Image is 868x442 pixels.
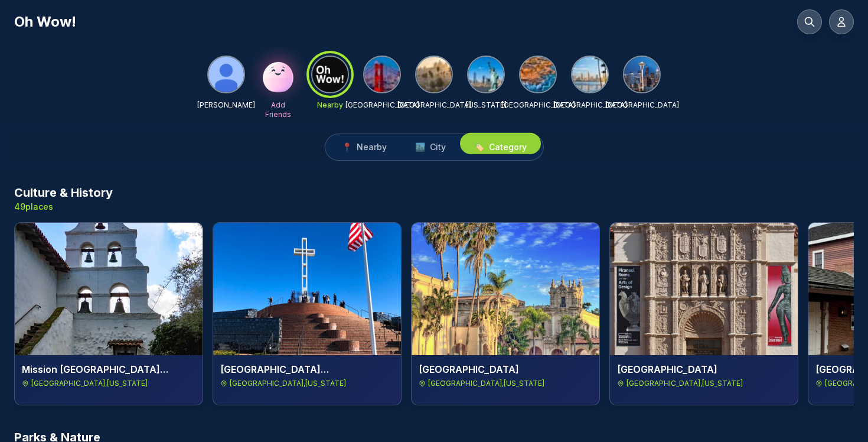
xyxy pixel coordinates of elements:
[31,379,148,388] span: [GEOGRAPHIC_DATA] , [US_STATE]
[466,100,507,110] p: [US_STATE]
[345,100,419,110] p: [GEOGRAPHIC_DATA]
[259,56,297,93] img: Add Friends
[220,362,394,376] h4: [GEOGRAPHIC_DATA][PERSON_NAME]
[397,100,471,110] p: [GEOGRAPHIC_DATA]
[22,362,195,376] h4: Mission [GEOGRAPHIC_DATA][PERSON_NAME]
[328,136,401,158] button: 📍Nearby
[474,141,484,153] span: 🏷️
[553,100,627,110] p: [GEOGRAPHIC_DATA]
[401,136,460,158] button: 🏙️City
[357,141,387,153] span: Nearby
[419,362,592,376] h4: [GEOGRAPHIC_DATA]
[14,184,113,201] h3: Culture & History
[230,379,346,388] span: [GEOGRAPHIC_DATA] , [US_STATE]
[617,362,791,376] h4: [GEOGRAPHIC_DATA]
[213,223,401,355] img: Mount Soledad National Veterans Memorial
[15,223,203,355] img: Mission San Diego de Alcalá
[428,379,544,388] span: [GEOGRAPHIC_DATA] , [US_STATE]
[342,141,352,153] span: 📍
[259,100,297,119] p: Add Friends
[317,100,343,110] p: Nearby
[520,57,556,92] img: Orange County
[364,57,400,92] img: San Francisco
[468,57,504,92] img: New York
[430,141,446,153] span: City
[572,57,608,92] img: San Diego
[610,223,798,355] img: San Diego Museum of Art
[605,100,679,110] p: [GEOGRAPHIC_DATA]
[197,100,255,110] p: [PERSON_NAME]
[460,136,541,158] button: 🏷️Category
[208,57,244,92] img: Matthew Miller
[501,100,575,110] p: [GEOGRAPHIC_DATA]
[416,57,452,92] img: Los Angeles
[14,201,113,213] p: 49 places
[412,223,599,355] img: Balboa Park
[624,57,660,92] img: Seattle
[489,141,527,153] span: Category
[626,379,743,388] span: [GEOGRAPHIC_DATA] , [US_STATE]
[415,141,425,153] span: 🏙️
[14,12,76,31] h1: Oh Wow!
